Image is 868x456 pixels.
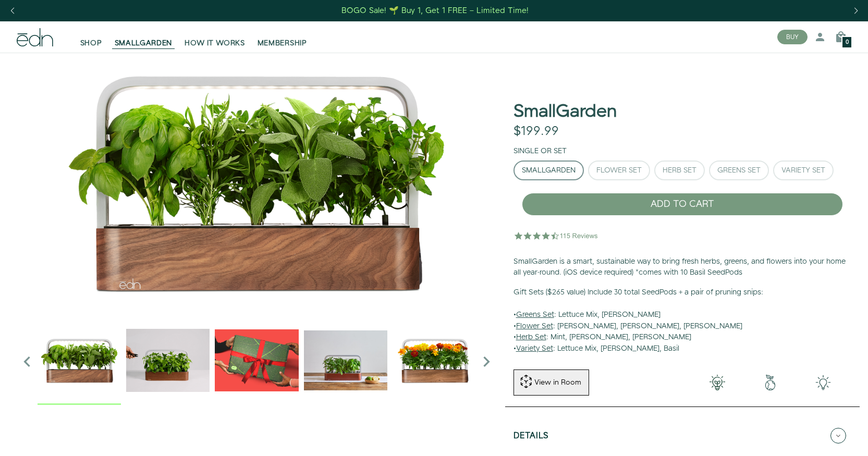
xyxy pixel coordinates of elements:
button: Flower Set [588,161,650,180]
img: Official-EDN-SMALLGARDEN-HERB-HERO-SLV-2000px_4096x.png [17,53,497,313]
div: Herb Set [663,167,696,174]
img: 001-light-bulb.png [691,375,744,390]
img: edn-smallgarden-mixed-herbs-table-product-2000px_1024x.jpg [304,318,387,402]
div: View in Room [533,377,582,388]
button: BUY [777,30,808,44]
div: $199.99 [514,124,559,139]
div: 1 / 6 [38,318,121,404]
button: Herb Set [654,161,705,180]
div: 5 / 6 [393,318,476,404]
span: 0 [846,40,849,45]
p: SmallGarden is a smart, sustainable way to bring fresh herbs, greens, and flowers into your home ... [514,256,851,279]
u: Variety Set [516,343,553,354]
img: Official-EDN-SMALLGARDEN-HERB-HERO-SLV-2000px_1024x.png [38,318,121,402]
span: SMALLGARDEN [115,38,173,48]
span: MEMBERSHIP [258,38,307,48]
button: Greens Set [709,161,769,180]
div: Greens Set [717,167,761,174]
i: Next slide [476,351,497,372]
a: HOW IT WORKS [178,26,251,48]
a: SMALLGARDEN [108,26,179,48]
img: edn-smallgarden-marigold-hero-SLV-2000px_1024x.png [393,318,476,402]
button: Details [514,417,851,454]
p: • : Lettuce Mix, [PERSON_NAME] • : [PERSON_NAME], [PERSON_NAME], [PERSON_NAME] • : Mint, [PERSON_... [514,287,851,355]
button: ADD TO CART [522,193,843,216]
img: edn-trim-basil.2021-09-07_14_55_24_1024x.gif [126,318,210,402]
img: 4.5 star rating [514,225,600,246]
a: SHOP [74,26,108,48]
u: Flower Set [516,321,553,331]
button: SmallGarden [514,161,584,180]
button: Variety Set [773,161,834,180]
b: Gift Sets ($265 value) Include 30 total SeedPods + a pair of pruning snips: [514,287,763,298]
div: 1 / 6 [17,53,497,313]
u: Greens Set [516,310,554,320]
div: Flower Set [596,167,642,174]
div: BOGO Sale! 🌱 Buy 1, Get 1 FREE – Limited Time! [341,5,529,16]
h1: SmallGarden [514,102,617,121]
div: SmallGarden [522,167,576,174]
img: green-earth.png [743,375,797,390]
a: BOGO Sale! 🌱 Buy 1, Get 1 FREE – Limited Time! [340,3,530,19]
h5: Details [514,432,549,443]
span: SHOP [80,38,102,48]
span: HOW IT WORKS [185,38,244,48]
img: edn-smallgarden-tech.png [797,375,850,390]
div: 3 / 6 [215,318,298,404]
u: Herb Set [516,332,546,342]
div: 2 / 6 [126,318,210,404]
div: Variety Set [781,167,825,174]
div: 4 / 6 [304,318,387,404]
a: MEMBERSHIP [251,26,313,48]
button: View in Room [514,369,589,396]
i: Previous slide [17,351,38,372]
label: Single or Set [514,146,567,156]
img: EMAILS_-_Holiday_21_PT1_28_9986b34a-7908-4121-b1c1-9595d1e43abe_1024x.png [215,318,298,402]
